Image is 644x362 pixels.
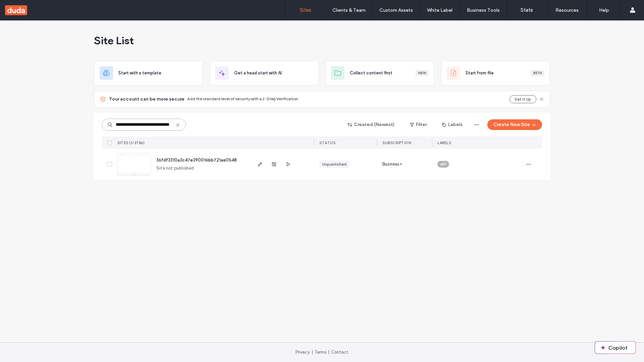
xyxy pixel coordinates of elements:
span: Site List [94,34,134,47]
span: Collect content first [350,70,392,76]
span: Add the standard level of security with a 2-Step Verification. [187,96,299,101]
button: Create New Site [487,119,542,130]
a: Terms [315,350,326,355]
a: Privacy [296,350,310,355]
span: Get a head start with AI [234,70,282,76]
label: Resources [555,7,579,13]
span: Start with a template [118,70,161,76]
span: Business+ [382,161,402,168]
a: 36fdf3310a3c47e390016bb721ae0548 [156,158,237,163]
button: Set it Up [509,95,536,103]
span: | [328,350,329,355]
label: Custom Assets [379,7,413,13]
label: Stats [521,7,533,13]
span: SUBSCRIPTION [382,140,411,145]
span: LABELS [437,140,451,145]
div: New [416,70,429,76]
span: SITES (1/2786) [117,140,145,145]
a: Contact [331,350,348,355]
label: Business Tools [467,7,500,13]
label: Sites [300,7,311,13]
div: Unpublished [322,161,346,167]
label: Clients & Team [332,7,366,13]
button: Created (Newest) [342,119,400,130]
label: Help [599,7,609,13]
button: Labels [436,119,469,130]
span: Start from file [466,70,494,76]
div: Start with a template [94,61,203,85]
div: Beta [531,70,544,76]
button: Copilot [595,342,636,354]
span: | [312,350,313,355]
div: Get a head start with AI [210,61,319,85]
span: Your account can be more secure [109,96,184,103]
span: STATUS [319,140,335,145]
button: Filter [403,119,433,130]
span: API [440,161,446,167]
div: Start from fileBeta [441,61,550,85]
span: Site not published [156,165,194,172]
div: Collect content firstNew [325,61,434,85]
label: White Label [427,7,452,13]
